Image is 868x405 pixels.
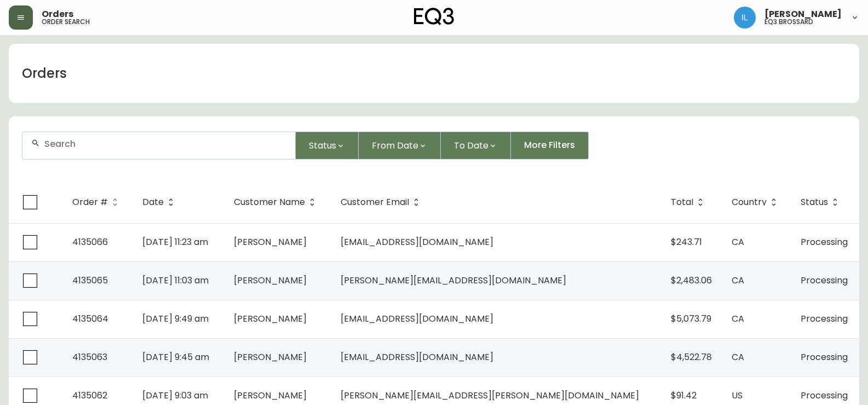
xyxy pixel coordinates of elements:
[341,389,639,402] span: [PERSON_NAME][EMAIL_ADDRESS][PERSON_NAME][DOMAIN_NAME]
[764,10,842,19] span: [PERSON_NAME]
[341,197,423,207] span: Customer Email
[72,312,108,325] span: 4135064
[524,139,575,151] span: More Filters
[671,199,693,206] span: Total
[72,351,107,363] span: 4135063
[801,197,842,207] span: Status
[801,351,848,363] span: Processing
[341,236,493,248] span: [EMAIL_ADDRESS][DOMAIN_NAME]
[801,274,848,287] span: Processing
[454,139,488,152] span: To Date
[234,274,307,287] span: [PERSON_NAME]
[341,199,409,206] span: Customer Email
[72,197,122,207] span: Order #
[341,274,566,287] span: [PERSON_NAME][EMAIL_ADDRESS][DOMAIN_NAME]
[734,7,756,28] img: 998f055460c6ec1d1452ac0265469103
[142,312,209,325] span: [DATE] 9:49 am
[671,351,712,363] span: $4,522.78
[372,139,418,152] span: From Date
[732,351,744,363] span: CA
[671,197,708,207] span: Total
[234,236,307,248] span: [PERSON_NAME]
[72,199,108,206] span: Order #
[296,132,359,159] button: Status
[732,197,781,207] span: Country
[22,64,67,83] h1: Orders
[671,236,702,248] span: $243.71
[142,274,209,287] span: [DATE] 11:03 am
[42,19,90,25] h5: order search
[764,19,813,25] h5: eq3 brossard
[671,389,697,402] span: $91.42
[42,10,73,19] span: Orders
[801,389,848,402] span: Processing
[234,312,307,325] span: [PERSON_NAME]
[72,236,108,248] span: 4135066
[44,139,286,149] input: Search
[341,351,493,363] span: [EMAIL_ADDRESS][DOMAIN_NAME]
[234,389,307,402] span: [PERSON_NAME]
[142,236,208,248] span: [DATE] 11:23 am
[801,312,848,325] span: Processing
[671,312,711,325] span: $5,073.79
[414,8,455,25] img: logo
[732,312,744,325] span: CA
[341,312,493,325] span: [EMAIL_ADDRESS][DOMAIN_NAME]
[309,139,336,152] span: Status
[801,236,848,248] span: Processing
[142,199,164,206] span: Date
[234,197,319,207] span: Customer Name
[732,389,743,402] span: US
[441,132,511,159] button: To Date
[732,199,767,206] span: Country
[234,351,307,363] span: [PERSON_NAME]
[801,199,828,206] span: Status
[359,132,441,159] button: From Date
[72,274,108,287] span: 4135065
[142,197,178,207] span: Date
[142,351,209,363] span: [DATE] 9:45 am
[732,274,744,287] span: CA
[142,389,208,402] span: [DATE] 9:03 am
[234,199,305,206] span: Customer Name
[732,236,744,248] span: CA
[671,274,712,287] span: $2,483.06
[72,389,107,402] span: 4135062
[511,132,589,159] button: More Filters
